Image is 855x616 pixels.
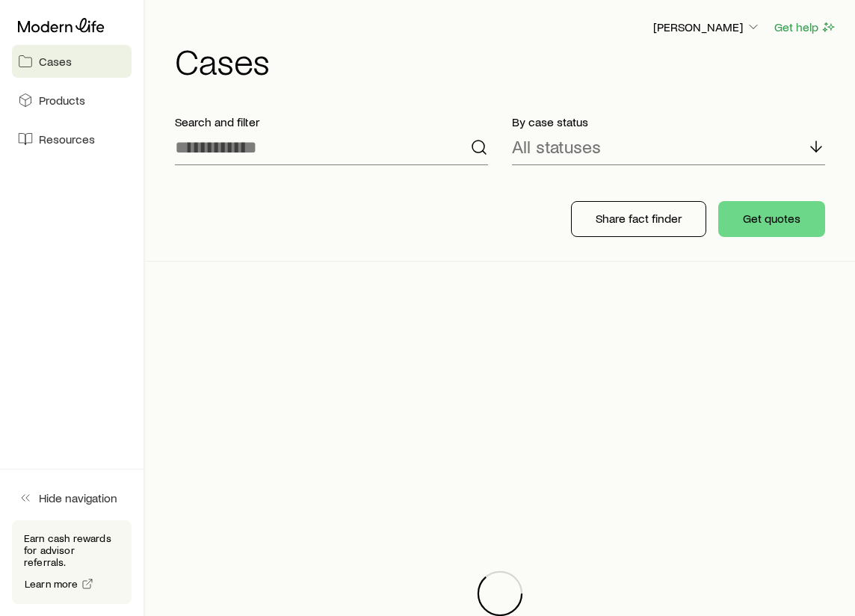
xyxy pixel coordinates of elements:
[718,201,825,237] button: Get quotes
[39,132,95,147] span: Resources
[571,201,706,237] button: Share fact finder
[175,43,837,78] h1: Cases
[12,84,132,117] a: Products
[175,114,488,129] p: Search and filter
[24,532,120,568] p: Earn cash rewards for advisor referrals.
[12,123,132,155] a: Resources
[596,211,682,226] p: Share fact finder
[39,93,85,108] span: Products
[774,19,837,36] button: Get help
[25,579,78,589] span: Learn more
[12,520,132,604] div: Earn cash rewards for advisor referrals.Learn more
[39,54,72,69] span: Cases
[512,114,825,129] p: By case status
[39,490,117,505] span: Hide navigation
[12,45,132,78] a: Cases
[512,136,601,157] p: All statuses
[12,481,132,514] button: Hide navigation
[652,19,762,37] button: [PERSON_NAME]
[653,19,761,34] p: [PERSON_NAME]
